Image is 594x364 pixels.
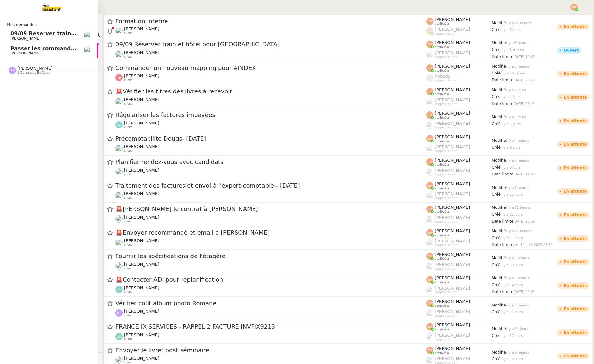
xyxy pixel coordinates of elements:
span: Date limite [492,290,513,294]
span: attribué à [435,281,449,284]
span: attribué à [435,22,449,25]
span: [PERSON_NAME] [435,228,470,233]
app-user-label: attribué à [426,158,492,166]
span: il y a 3 heures [501,48,524,52]
img: users%2F8F3ae0CdRNRxLT9M8DTLuFZT1wq1%2Favatar%2F8d3ba6ea-8103-41c2-84d4-2a4cca0cf040 [84,31,93,40]
span: Date limite [492,172,513,176]
span: [DATE] 14:00 [513,173,535,176]
span: attribué à [435,304,449,308]
span: il y a 9 heures [506,276,529,280]
app-user-detailed-label: client [115,309,426,317]
span: Modifié [492,88,506,92]
img: users%2FyQfMwtYgTqhRP2YHWHmG2s2LYaD3%2Favatar%2Fprofile-pic.png [426,310,433,317]
app-user-label: suppervisé par [426,309,492,318]
span: 🚨 [115,206,123,212]
img: users%2F8F3ae0CdRNRxLT9M8DTLuFZT1wq1%2Favatar%2F8d3ba6ea-8103-41c2-84d4-2a4cca0cf040 [115,51,123,58]
img: svg [426,347,433,354]
span: il y a 13 jours [501,263,523,267]
span: il y a 9 heures [506,351,529,354]
span: [PERSON_NAME] [435,111,470,116]
app-user-label: suppervisé par [426,286,492,294]
app-user-label: attribué à [426,252,492,260]
img: svg [426,253,433,260]
span: [PERSON_NAME] [124,97,159,102]
span: [PERSON_NAME] [124,332,159,337]
img: svg [115,74,123,81]
img: users%2FyQfMwtYgTqhRP2YHWHmG2s2LYaD3%2Favatar%2Fprofile-pic.png [426,122,433,129]
app-user-label: suppervisé par [426,168,492,176]
app-user-detailed-label: client [115,262,426,270]
span: suppervisé par [435,338,457,341]
span: [PERSON_NAME] [10,36,40,41]
span: [PERSON_NAME] [435,205,470,210]
span: attribué à [435,328,449,331]
img: users%2FyQfMwtYgTqhRP2YHWHmG2s2LYaD3%2Favatar%2Fprofile-pic.png [426,51,433,58]
img: users%2FtFhOaBya8rNVU5KG7br7ns1BCvi2%2Favatar%2Faa8c47da-ee6c-4101-9e7d-730f2e64f978 [115,98,123,105]
span: suppervisé par [435,149,457,153]
img: svg [426,206,433,213]
span: Modifié [492,276,506,280]
div: Ouvert [564,48,579,52]
img: users%2FyQfMwtYgTqhRP2YHWHmG2s2LYaD3%2Favatar%2Fprofile-pic.png [426,216,433,223]
span: [PERSON_NAME] [10,51,40,55]
span: attribué à [435,257,449,261]
span: nobody [435,74,450,79]
app-user-detailed-label: client [115,285,426,294]
div: En attente [564,25,587,29]
span: suppervisé par [435,55,457,59]
span: Créé [492,71,501,75]
span: [DATE] 00:00 [513,290,535,294]
span: client [124,290,132,294]
span: client [124,78,132,82]
span: il y a 12 heures [506,21,531,25]
span: [PERSON_NAME] [124,144,159,149]
span: il y a 10 heures [501,72,526,75]
span: il y a 11 jours [501,236,523,240]
span: Précomptabilité Dougs- [DATE] [115,136,426,141]
span: suppervisé par [435,32,457,36]
span: il y a 11 jours [501,193,523,196]
app-user-label: suppervisé par [426,191,492,200]
span: Planifier rendez-vous avec candidats [115,159,426,165]
span: Date limite [492,242,513,247]
span: Modifié [492,303,506,307]
span: Modifié [492,205,506,210]
app-user-label: suppervisé par [426,333,492,341]
img: svg [426,135,433,142]
app-user-label: attribué à [426,205,492,213]
span: Créé [492,27,501,32]
span: attribué à [435,187,449,190]
span: [PERSON_NAME] [435,252,470,257]
span: Créé [492,283,501,287]
div: En attente [564,354,587,358]
div: En attente [564,331,587,335]
div: En attente [564,260,587,264]
span: il y a 19 jours [501,357,523,361]
span: [PERSON_NAME] [435,17,470,22]
app-user-detailed-label: client [115,144,426,153]
span: il y a 3 heures [506,41,529,45]
span: 09/09 Réserver train et hôtel pour [GEOGRAPHIC_DATA] [115,41,426,47]
span: suppervisé par [435,220,457,223]
span: [PERSON_NAME] [435,40,470,45]
span: Modifié [492,138,506,143]
app-user-label: suppervisé par [426,27,492,35]
span: Traitement des factures et envoi à l'expert-comptable - [DATE] [115,183,426,189]
img: svg [115,333,123,340]
div: En attente [564,166,587,170]
span: [PERSON_NAME] [435,158,470,163]
img: users%2FtFhOaBya8rNVU5KG7br7ns1BCvi2%2Favatar%2Faa8c47da-ee6c-4101-9e7d-730f2e64f978 [115,356,123,364]
span: Créé [492,192,501,197]
app-user-label: attribué à [426,346,492,355]
app-user-label: attribué à [426,134,492,143]
span: suppervisé par [435,126,457,129]
span: suppervisé par [435,173,457,176]
span: client [124,243,132,247]
span: Commander un nouveau mapping pour AINDEX [115,65,426,71]
span: il y a 17 jours [501,334,523,338]
span: Modifié [492,41,506,45]
span: il y a 6 heures [506,159,529,162]
span: Créé [492,357,501,361]
img: svg [426,27,433,35]
img: svg [115,286,123,293]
